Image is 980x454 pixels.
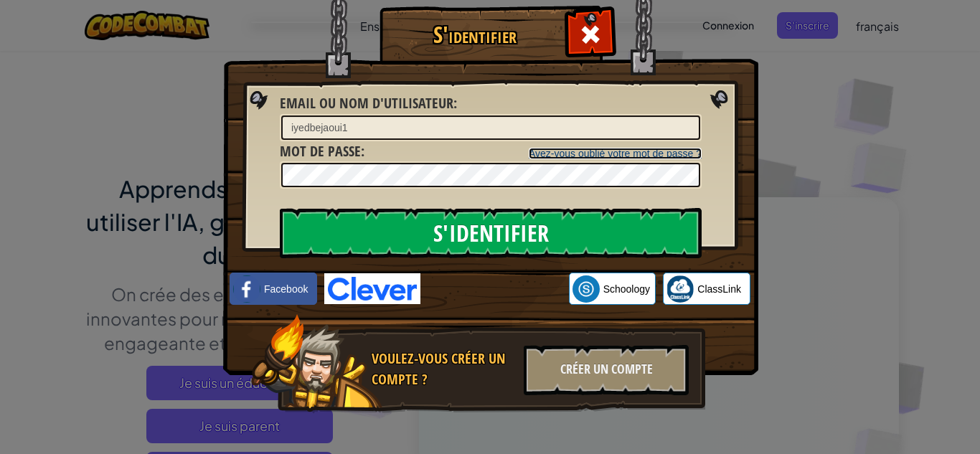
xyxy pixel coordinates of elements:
[280,141,361,161] span: Mot de passe
[372,349,515,389] div: Voulez-vous créer un compte ?
[383,22,566,47] h1: S'identifier
[280,93,457,114] label: :
[697,282,741,296] span: ClassLink
[524,345,689,395] div: Créer un compte
[666,275,694,303] img: classlink-logo-small.png
[280,141,364,162] label: :
[280,93,453,113] span: Email ou nom d'utilisateur
[324,273,420,304] img: clever-logo-blue.png
[264,282,308,296] span: Facebook
[420,273,569,305] iframe: Sign in with Google Button
[603,282,650,296] span: Schoology
[280,208,702,258] input: S'identifier
[233,275,260,303] img: facebook_small.png
[529,148,702,159] a: Avez-vous oublié votre mot de passe ?
[573,275,600,303] img: schoology.png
